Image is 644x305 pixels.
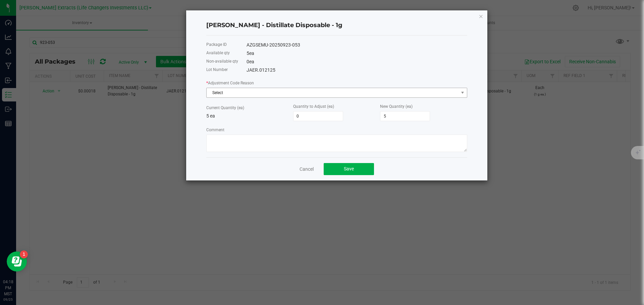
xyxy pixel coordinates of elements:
[380,103,413,109] label: New Quantity (ea)
[206,58,238,64] label: Non-available qty
[249,51,254,56] span: ea
[380,111,430,121] input: 0
[207,88,459,97] span: Select
[206,112,293,120] p: 5 ea
[247,50,467,57] div: 5
[344,166,354,171] span: Save
[206,67,228,73] label: Lot Number
[247,42,467,49] div: AZGSEMU-20250923-053
[247,58,467,65] div: 0
[206,50,230,56] label: Available qty
[20,250,28,258] iframe: Resource center unread badge
[293,103,334,109] label: Quantity to Adjust (ea)
[247,67,467,74] div: JAER.012125
[7,251,27,272] iframe: Resource center
[324,163,374,175] button: Save
[300,166,314,172] a: Cancel
[293,111,343,121] input: 0
[206,80,254,86] label: Adjustment Code Reason
[206,127,224,133] label: Comment
[206,21,467,30] h4: [PERSON_NAME] - Distillate Disposable - 1g
[206,105,244,111] label: Current Quantity (ea)
[249,59,254,64] span: ea
[206,42,227,48] label: Package ID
